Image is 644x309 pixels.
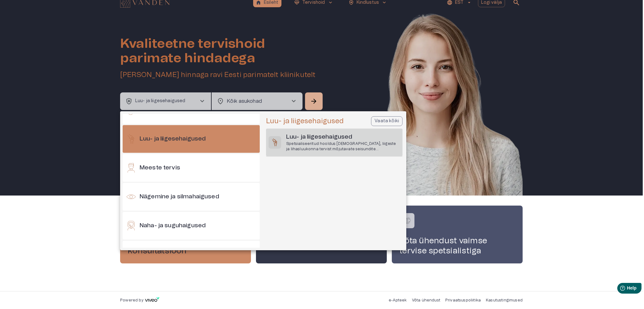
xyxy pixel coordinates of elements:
[286,141,400,152] p: Spetsialiseeritud hooldus [DEMOGRAPHIC_DATA], liigeste ja lihasluukonna tervist mõjutavate seisun...
[140,193,219,201] h6: Nägemine ja silmahaigused
[375,118,399,124] p: Vaata kõiki
[140,164,180,172] h6: Meeste tervis
[286,133,400,141] h6: Luu- ja liigesehaigused
[140,222,206,230] h6: Naha- ja suguhaigused
[140,135,206,143] h6: Luu- ja liigesehaigused
[371,116,402,126] button: Vaata kõiki
[595,280,644,298] iframe: Help widget launcher
[266,117,344,126] h5: Luu- ja liigesehaigused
